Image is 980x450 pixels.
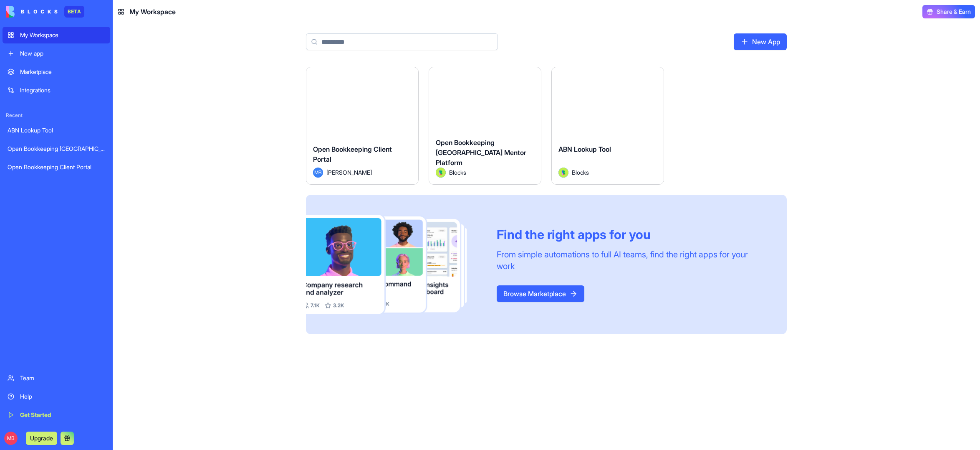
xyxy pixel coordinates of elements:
div: From simple automations to full AI teams, find the right apps for your work [497,249,767,272]
a: ABN Lookup Tool [3,122,110,139]
a: New app [3,45,110,62]
img: Avatar [436,168,446,178]
span: Blocks [449,168,466,177]
a: Get Started [3,407,110,423]
a: BETA [6,6,84,18]
img: Frame_181_egmpey.png [306,215,483,315]
div: Team [20,374,105,382]
a: Marketplace [3,64,110,80]
div: New app [20,49,105,58]
span: MB [313,168,323,178]
div: ABN Lookup Tool [8,126,105,135]
a: Open Bookkeeping [GEOGRAPHIC_DATA] Mentor PlatformAvatarBlocks [429,67,541,185]
img: Avatar [558,168,568,178]
a: Team [3,370,110,386]
span: MB [4,432,18,445]
div: Open Bookkeeping [GEOGRAPHIC_DATA] Mentor Platform [8,145,105,153]
img: logo [6,6,58,18]
div: Find the right apps for you [497,227,767,242]
div: Marketplace [20,68,105,76]
span: Share & Earn [937,8,971,16]
a: My Workspace [3,27,110,43]
span: ABN Lookup Tool [558,145,611,153]
a: Open Bookkeeping [GEOGRAPHIC_DATA] Mentor Platform [3,140,110,157]
a: New App [734,33,787,50]
div: Help [20,392,105,401]
div: Open Bookkeeping Client Portal [8,163,105,171]
div: Get Started [20,411,105,419]
a: Integrations [3,82,110,99]
button: Upgrade [26,432,57,445]
a: Upgrade [26,434,57,442]
a: Browse Marketplace [497,285,584,302]
span: Recent [3,112,110,119]
a: Help [3,388,110,405]
div: My Workspace [20,31,105,39]
span: [PERSON_NAME] [326,168,372,177]
button: Share & Earn [922,5,975,18]
span: Open Bookkeeping Client Portal [313,145,392,163]
div: Integrations [20,86,105,94]
span: Blocks [572,168,589,177]
span: My Workspace [129,7,176,17]
span: Open Bookkeeping [GEOGRAPHIC_DATA] Mentor Platform [436,138,526,167]
a: Open Bookkeeping Client Portal [3,159,110,175]
div: BETA [64,6,84,18]
a: Open Bookkeeping Client PortalMB[PERSON_NAME] [306,67,419,185]
a: ABN Lookup ToolAvatarBlocks [551,67,664,185]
